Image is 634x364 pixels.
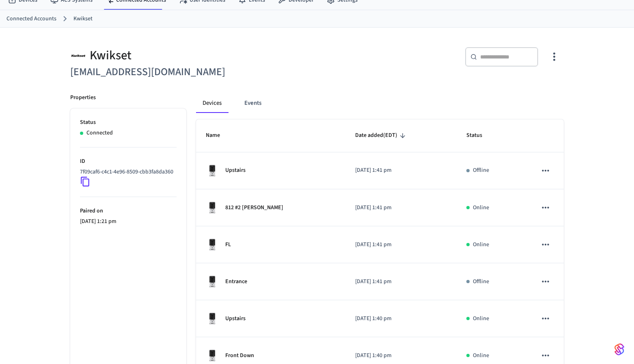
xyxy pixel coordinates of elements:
[225,277,247,286] p: Entrance
[473,314,489,323] p: Online
[70,93,96,102] p: Properties
[473,166,489,175] p: Offline
[355,204,447,212] p: [DATE] 1:41 pm
[80,168,173,176] p: 7f09caf6-c4c1-4e96-8509-cbb3fa8da360
[225,351,254,360] p: Front Down
[225,204,283,212] p: 812 #2 [PERSON_NAME]
[80,118,177,127] p: Status
[225,240,231,249] p: FL
[6,15,56,23] a: Connected Accounts
[206,201,219,214] img: Kwikset Halo Touchscreen Wifi Enabled Smart Lock, Polished Chrome, Front
[225,166,246,175] p: Upstairs
[466,129,493,142] span: Status
[206,164,219,177] img: Kwikset Halo Touchscreen Wifi Enabled Smart Lock, Polished Chrome, Front
[196,93,564,113] div: connected account tabs
[355,351,447,360] p: [DATE] 1:40 pm
[206,349,219,362] img: Kwikset Halo Touchscreen Wifi Enabled Smart Lock, Polished Chrome, Front
[206,238,219,251] img: Kwikset Halo Touchscreen Wifi Enabled Smart Lock, Polished Chrome, Front
[355,129,408,142] span: Date added(EDT)
[206,129,231,142] span: Name
[206,275,219,288] img: Kwikset Halo Touchscreen Wifi Enabled Smart Lock, Polished Chrome, Front
[473,240,489,249] p: Online
[206,312,219,325] img: Kwikset Halo Touchscreen Wifi Enabled Smart Lock, Polished Chrome, Front
[355,166,447,175] p: [DATE] 1:41 pm
[355,277,447,286] p: [DATE] 1:41 pm
[73,15,93,23] a: Kwikset
[80,217,177,226] p: [DATE] 1:21 pm
[238,93,268,113] button: Events
[70,64,312,80] h6: [EMAIL_ADDRESS][DOMAIN_NAME]
[80,157,177,166] p: ID
[196,93,228,113] button: Devices
[473,204,489,212] p: Online
[70,47,312,64] div: Kwikset
[225,314,246,323] p: Upstairs
[355,240,447,249] p: [DATE] 1:41 pm
[473,277,489,286] p: Offline
[70,47,86,64] img: Kwikset Logo, Square
[473,351,489,360] p: Online
[355,314,447,323] p: [DATE] 1:40 pm
[615,343,624,356] img: SeamLogoGradient.69752ec5.svg
[86,129,113,137] p: Connected
[80,207,177,215] p: Paired on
